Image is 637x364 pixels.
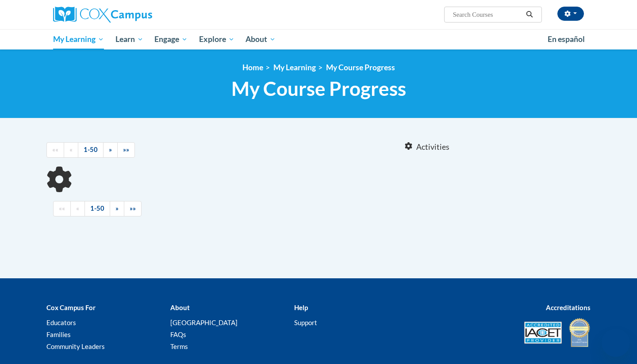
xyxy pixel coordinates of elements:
[170,330,186,338] a: FAQs
[47,29,110,49] a: My Learning
[53,7,221,23] a: Cox Campus
[548,34,585,44] span: En español
[546,303,591,311] b: Accreditations
[523,9,536,20] button: Search
[78,142,104,158] a: 1-50
[154,34,188,45] span: Engage
[273,63,316,72] a: My Learning
[53,34,104,45] span: My Learning
[69,146,73,153] span: «
[110,29,149,49] a: Learn
[84,201,110,216] a: 1-50
[115,205,119,212] span: »
[294,318,317,326] a: Support
[246,34,276,45] span: About
[557,7,584,21] button: Account Settings
[46,303,96,311] b: Cox Campus For
[46,330,71,338] a: Families
[40,29,597,49] div: Main menu
[231,77,406,100] span: My Course Progress
[64,142,78,158] a: Previous
[193,29,240,49] a: Explore
[242,63,263,72] a: Home
[568,317,591,348] img: IDA® Accredited
[294,303,308,311] b: Help
[52,146,58,153] span: ««
[416,142,449,152] span: Activities
[452,9,523,20] input: Search Courses
[524,322,562,344] img: Accredited IACET® Provider
[130,205,136,212] span: »»
[117,142,135,158] a: End
[115,34,143,45] span: Learn
[109,146,112,153] span: »
[59,205,65,212] span: ««
[240,29,282,49] a: About
[76,205,79,212] span: «
[103,142,118,158] a: Next
[46,142,64,158] a: Begining
[46,318,76,326] a: Educators
[124,201,142,216] a: End
[123,146,129,153] span: »»
[110,201,124,216] a: Next
[53,201,71,216] a: Begining
[53,7,152,23] img: Cox Campus
[46,342,105,350] a: Community Leaders
[70,201,85,216] a: Previous
[602,329,630,357] iframe: Button to launch messaging window
[149,29,193,49] a: Engage
[199,34,234,45] span: Explore
[542,30,591,49] a: En español
[170,342,188,350] a: Terms
[170,303,190,311] b: About
[326,63,395,72] a: My Course Progress
[170,318,238,326] a: [GEOGRAPHIC_DATA]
